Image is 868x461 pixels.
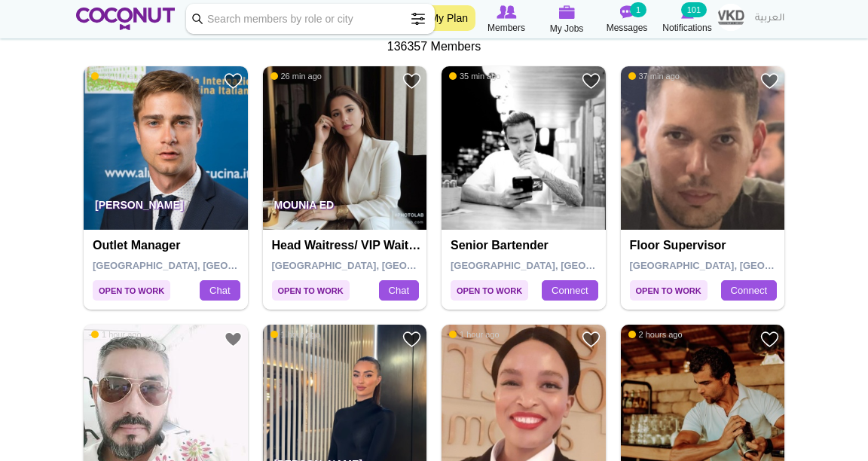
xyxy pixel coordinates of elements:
[270,329,321,340] span: 1 hour ago
[76,38,792,56] div: 136357 Members
[630,239,780,252] h4: Floor Supervisor
[558,5,575,19] img: My Jobs
[497,5,516,19] img: Browse Members
[402,330,421,349] a: Add to Favourites
[582,72,601,90] a: Add to Favourites
[630,280,708,301] span: Open to Work
[93,260,307,271] span: [GEOGRAPHIC_DATA], [GEOGRAPHIC_DATA]
[422,5,475,31] a: My Plan
[91,71,142,81] span: 23 min ago
[662,20,711,35] span: Notifications
[93,280,170,301] span: Open to Work
[402,72,421,90] a: Add to Favourites
[487,20,525,35] span: Members
[449,71,500,81] span: 35 min ago
[582,330,601,349] a: Add to Favourites
[200,280,240,301] a: Chat
[449,329,500,340] span: 1 hour ago
[93,239,243,252] h4: Outlet Manager
[84,188,248,230] p: [PERSON_NAME]
[681,2,707,17] small: 101
[272,260,487,271] span: [GEOGRAPHIC_DATA], [GEOGRAPHIC_DATA]
[451,260,665,271] span: [GEOGRAPHIC_DATA], [GEOGRAPHIC_DATA]
[224,72,243,90] a: Add to Favourites
[760,330,779,349] a: Add to Favourites
[681,5,694,19] img: Notifications
[91,329,142,340] span: 1 hour ago
[451,239,601,252] h4: Senior Bartender
[607,20,648,35] span: Messages
[272,280,350,301] span: Open to Work
[628,71,680,81] span: 37 min ago
[536,4,597,36] a: My Jobs My Jobs
[657,4,717,35] a: Notifications Notifications 101
[224,330,243,349] a: Add to Favourites
[760,72,779,90] a: Add to Favourites
[747,4,792,34] a: العربية
[270,71,322,81] span: 26 min ago
[379,280,419,301] a: Chat
[550,21,584,36] span: My Jobs
[630,2,646,17] small: 1
[628,329,683,340] span: 2 hours ago
[721,280,777,301] a: Connect
[597,4,657,35] a: Messages Messages 1
[630,260,845,271] span: [GEOGRAPHIC_DATA], [GEOGRAPHIC_DATA]
[451,280,528,301] span: Open to Work
[76,8,175,30] img: Home
[542,280,598,301] a: Connect
[263,188,427,230] p: Mounia Ed
[619,5,634,19] img: Messages
[186,4,435,34] input: Search members by role or city
[476,4,536,35] a: Browse Members Members
[272,239,422,252] h4: Head Waitress/ VIP Waitress/ Waitress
